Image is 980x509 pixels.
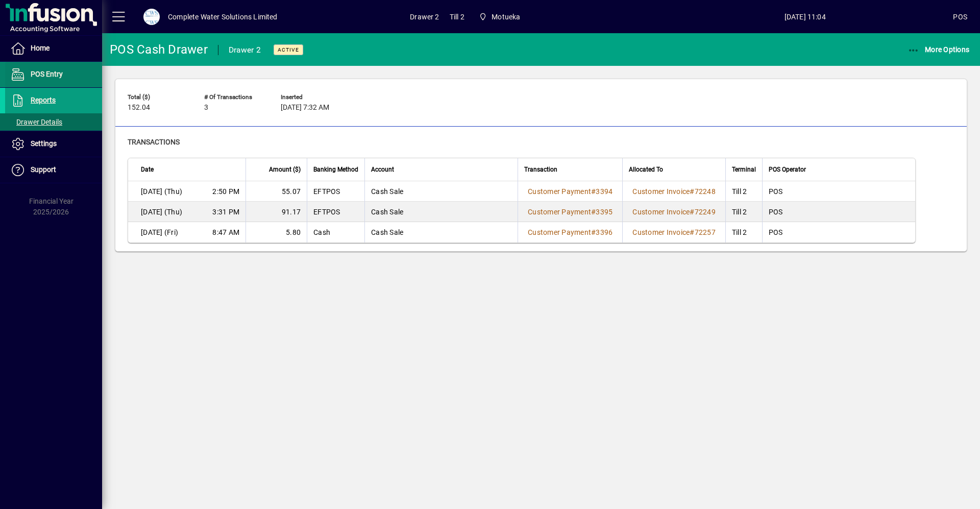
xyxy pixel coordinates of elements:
[135,8,168,26] button: Profile
[168,9,278,25] div: Complete Water Solutions Limited
[128,104,150,112] span: 152.04
[762,222,915,243] td: POS
[212,207,239,217] span: 3:31 PM
[31,165,56,174] span: Support
[475,8,525,26] span: Motueka
[278,46,299,53] span: Active
[10,118,62,126] span: Drawer Details
[246,181,307,202] td: 55.07
[5,113,102,131] a: Drawer Details
[410,9,439,25] span: Drawer 2
[762,181,915,202] td: POS
[212,227,239,237] span: 8:47 AM
[204,94,265,101] span: # of Transactions
[31,96,56,104] span: Reports
[141,227,178,237] span: [DATE] (Fri)
[364,202,518,222] td: Cash Sale
[141,186,182,197] span: [DATE] (Thu)
[524,164,557,175] span: Transaction
[596,228,612,236] span: 3396
[281,94,342,101] span: Inserted
[307,181,364,202] td: EFTPOS
[591,228,596,236] span: #
[204,104,208,112] span: 3
[524,227,616,238] a: Customer Payment#3396
[732,164,756,175] span: Terminal
[528,208,591,216] span: Customer Payment
[629,186,719,197] a: Customer Invoice#72248
[725,222,762,243] td: Till 2
[5,131,102,157] a: Settings
[128,138,180,146] span: Transactions
[953,9,967,25] div: POS
[690,187,694,196] span: #
[110,41,208,58] div: POS Cash Drawer
[591,187,596,196] span: #
[725,181,762,202] td: Till 2
[141,207,182,217] span: [DATE] (Thu)
[141,164,154,175] span: Date
[269,164,301,175] span: Amount ($)
[695,208,716,216] span: 72249
[450,9,464,25] span: Till 2
[695,187,716,196] span: 72248
[695,228,716,236] span: 72257
[5,157,102,183] a: Support
[762,202,915,222] td: POS
[281,104,329,112] span: [DATE] 7:32 AM
[31,139,57,148] span: Settings
[632,208,690,216] span: Customer Invoice
[905,40,972,59] button: More Options
[307,222,364,243] td: Cash
[364,222,518,243] td: Cash Sale
[5,62,102,87] a: POS Entry
[5,36,102,61] a: Home
[591,208,596,216] span: #
[769,164,806,175] span: POS Operator
[528,228,591,236] span: Customer Payment
[629,206,719,217] a: Customer Invoice#72249
[596,208,612,216] span: 3395
[524,186,616,197] a: Customer Payment#3394
[632,187,690,196] span: Customer Invoice
[364,181,518,202] td: Cash Sale
[528,187,591,196] span: Customer Payment
[31,70,63,78] span: POS Entry
[596,187,612,196] span: 3394
[629,227,719,238] a: Customer Invoice#72257
[229,42,261,58] div: Drawer 2
[371,164,394,175] span: Account
[212,186,239,197] span: 2:50 PM
[246,202,307,222] td: 91.17
[629,164,663,175] span: Allocated To
[725,202,762,222] td: Till 2
[690,228,694,236] span: #
[307,202,364,222] td: EFTPOS
[31,44,50,52] span: Home
[524,206,616,217] a: Customer Payment#3395
[632,228,690,236] span: Customer Invoice
[246,222,307,243] td: 5.80
[128,94,189,101] span: Total ($)
[492,9,520,25] span: Motueka
[657,9,953,25] span: [DATE] 11:04
[690,208,694,216] span: #
[313,164,358,175] span: Banking Method
[908,45,970,54] span: More Options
